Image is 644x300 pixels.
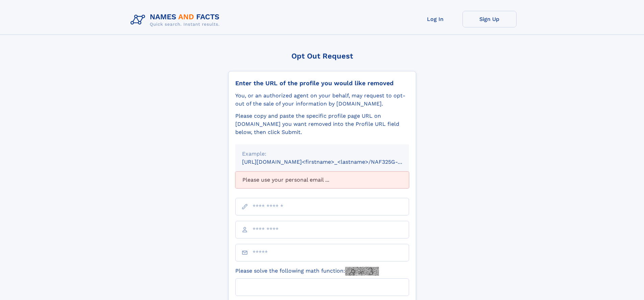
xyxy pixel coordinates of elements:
img: Logo Names and Facts [128,11,225,29]
a: Log In [408,11,462,27]
div: Enter the URL of the profile you would like removed [235,79,409,87]
a: Sign Up [462,11,517,27]
label: Please solve the following math function: [235,267,379,276]
div: Opt Out Request [228,52,416,60]
small: [URL][DOMAIN_NAME]<firstname>_<lastname>/NAF325G-xxxxxxxx [242,159,422,165]
div: Example: [242,150,402,158]
div: Please copy and paste the specific profile page URL on [DOMAIN_NAME] you want removed into the Pr... [235,112,409,136]
div: You, or an authorized agent on your behalf, may request to opt-out of the sale of your informatio... [235,92,409,108]
div: Please use your personal email ... [235,171,409,188]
